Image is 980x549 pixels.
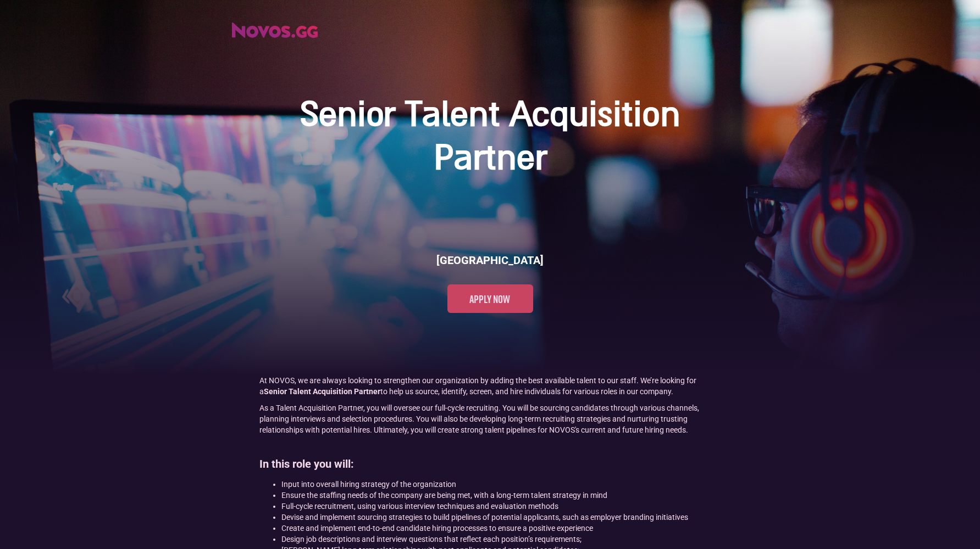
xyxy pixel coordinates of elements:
li: Design job descriptions and interview questions that reflect each position’s requirements; [281,534,721,545]
li: Devise and implement sourcing strategies to build pipelines of potential applicants, such as empl... [281,512,721,523]
li: Input into overall hiring strategy of the organization [281,479,721,490]
p: As a Talent Acquisition Partner, you will oversee our full-cycle recruiting. You will be sourcing... [259,402,721,435]
h6: [GEOGRAPHIC_DATA] [436,253,544,268]
a: Apply now [447,284,533,313]
li: Create and implement end-to-end candidate hiring processes to ensure a positive experience [281,523,721,534]
strong: Senior Talent Acquisition Partner [264,387,380,396]
h1: Senior Talent Acquisition Partner [270,94,710,181]
li: Ensure the staffing needs of the company are being met, with a long-term talent strategy in mind [281,490,721,501]
p: At NOVOS, we are always looking to strengthen our organization by adding the best available talen... [259,375,721,397]
strong: In this role you will: [259,457,354,470]
li: Full-cycle recruitment, using various interview techniques and evaluation methods [281,501,721,512]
